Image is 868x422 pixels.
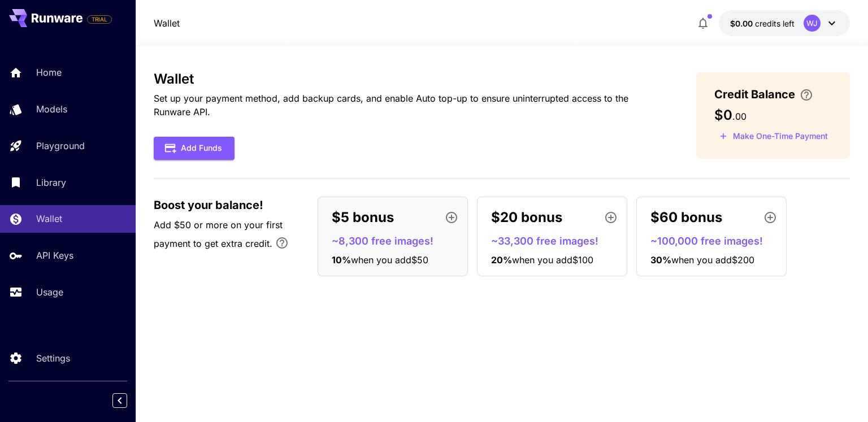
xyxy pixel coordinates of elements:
div: $0.00 [730,18,795,29]
span: Boost your balance! [154,197,263,214]
p: Models [36,102,67,116]
a: Wallet [154,16,180,30]
button: Collapse sidebar [112,393,127,408]
p: Home [36,66,62,79]
button: Make a one-time, non-recurring payment [714,128,833,145]
p: Library [36,176,66,189]
span: credits left [755,19,795,28]
button: Enter your card details and choose an Auto top-up amount to avoid service interruptions. We'll au... [795,88,818,102]
span: 10 % [332,254,351,266]
span: TRIAL [88,15,111,24]
button: $0.00WJ [719,10,850,36]
span: when you add $100 [512,254,593,266]
span: Add your payment card to enable full platform functionality. [87,12,112,26]
span: . 00 [732,111,747,122]
span: Credit Balance [714,86,795,103]
p: ~33,300 free images! [491,233,622,249]
p: API Keys [36,249,73,262]
p: Usage [36,285,63,299]
div: WJ [804,15,821,32]
p: Playground [36,139,85,153]
p: Set up your payment method, add backup cards, and enable Auto top-up to ensure uninterrupted acce... [154,92,659,119]
span: $0 [714,107,732,123]
p: ~100,000 free images! [650,233,782,249]
button: Bonus applies only to your first payment, up to 30% on the first $1,000. [271,232,293,254]
nav: breadcrumb [154,16,180,30]
button: Add Funds [154,137,235,160]
span: Add $50 or more on your first payment to get extra credit. [154,219,283,249]
span: when you add $200 [671,254,754,266]
span: 20 % [491,254,512,266]
span: $0.00 [730,19,755,28]
span: 30 % [650,254,671,266]
p: ~8,300 free images! [332,233,463,249]
p: $60 bonus [650,207,722,228]
span: when you add $50 [351,254,428,266]
h3: Wallet [154,71,659,87]
p: Wallet [36,212,62,225]
p: $5 bonus [332,207,394,228]
div: Collapse sidebar [121,390,136,411]
p: $20 bonus [491,207,562,228]
p: Settings [36,351,70,365]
